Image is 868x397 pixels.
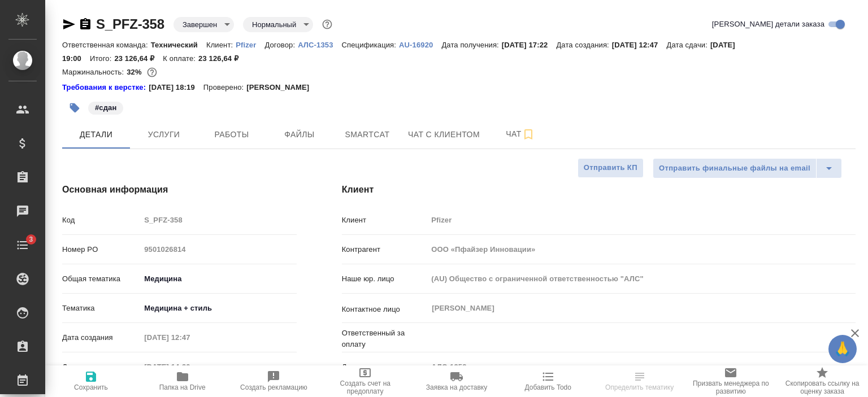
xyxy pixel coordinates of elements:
[62,82,149,93] div: Нажми, чтобы открыть папку с инструкцией
[249,20,300,29] button: Нормальный
[236,41,264,49] p: Pfizer
[163,54,198,63] p: К оплате:
[62,18,76,31] button: Скопировать ссылку для ЯМессенджера
[298,40,341,49] a: АЛС-1353
[584,162,637,174] span: Отправить КП
[62,82,149,93] a: Требования к верстке:
[79,18,92,31] button: Скопировать ссылку
[320,17,335,32] button: Доп статусы указывают на важность/срочность заказа
[145,65,159,80] button: 13190.48 RUB;
[62,215,140,226] p: Код
[140,212,296,228] input: Пустое поле
[340,128,394,142] span: Smartcat
[426,383,487,391] span: Заявка на доставку
[62,361,140,373] p: Дата продажи
[828,335,857,363] button: 🙏
[427,241,856,258] input: Пустое поле
[427,212,856,228] input: Пустое поле
[783,379,861,395] span: Скопировать ссылку на оценку заказа
[140,269,296,289] div: Медицина
[502,365,594,397] button: Добавить Todo
[228,365,320,397] button: Создать рекламацию
[203,82,247,93] p: Проверено:
[685,365,776,397] button: Призвать менеджера по развитию
[659,162,810,175] span: Отправить финальные файлы на email
[151,41,206,49] p: Технический
[833,337,852,361] span: 🙏
[342,41,399,49] p: Спецификация:
[612,41,667,49] p: [DATE] 12:47
[137,365,228,397] button: Папка на Drive
[179,20,220,29] button: Завершен
[427,359,856,375] input: Пустое поле
[502,41,557,49] p: [DATE] 17:22
[62,332,140,343] p: Дата создания
[236,40,264,49] a: Pfizer
[653,158,842,178] div: split button
[594,365,685,397] button: Определить тематику
[342,244,428,255] p: Контрагент
[127,68,144,76] p: 32%
[240,383,307,391] span: Создать рекламацию
[114,54,163,63] p: 23 126,64 ₽
[272,128,327,142] span: Файлы
[140,299,296,318] div: Медицина + стиль
[776,365,868,397] button: Скопировать ссылку на оценку заказа
[62,303,140,314] p: Тематика
[62,41,151,49] p: Ответственная команда:
[45,365,137,397] button: Сохранить
[493,127,548,141] span: Чат
[427,271,856,287] input: Пустое поле
[246,82,318,93] p: [PERSON_NAME]
[74,383,108,391] span: Сохранить
[605,383,674,391] span: Определить тематику
[95,102,116,114] p: #сдан
[319,365,411,397] button: Создать счет на предоплату
[525,383,571,391] span: Добавить Todo
[62,183,297,197] h4: Основная информация
[653,158,817,178] button: Отправить финальные файлы на email
[137,128,191,142] span: Услуги
[522,128,535,141] svg: Подписаться
[140,359,239,375] input: Пустое поле
[62,244,140,255] p: Номер PO
[342,183,856,197] h4: Клиент
[326,379,404,395] span: Создать счет на предоплату
[342,215,428,226] p: Клиент
[692,379,770,395] span: Призвать менеджера по развитию
[62,95,87,120] button: Добавить тэг
[298,41,341,49] p: АЛС-1353
[69,128,123,142] span: Детали
[399,40,441,49] a: AU-16920
[342,361,428,373] p: Договор
[408,128,480,142] span: Чат с клиентом
[399,41,441,49] p: AU-16920
[62,273,140,285] p: Общая тематика
[205,128,259,142] span: Работы
[342,273,428,285] p: Наше юр. лицо
[140,241,296,258] input: Пустое поле
[159,383,206,391] span: Папка на Drive
[342,304,428,315] p: Контактное лицо
[578,158,644,178] button: Отправить КП
[90,54,114,63] p: Итого:
[342,328,428,350] p: Ответственный за оплату
[411,365,502,397] button: Заявка на доставку
[140,329,239,346] input: Пустое поле
[712,19,824,30] span: [PERSON_NAME] детали заказа
[264,41,298,49] p: Договор:
[96,16,164,32] a: S_PFZ-358
[87,102,124,112] span: сдан
[22,234,40,245] span: 3
[62,68,127,76] p: Маржинальность:
[198,54,247,63] p: 23 126,64 ₽
[3,231,42,259] a: 3
[149,82,203,93] p: [DATE] 18:19
[173,17,234,32] div: Завершен
[666,41,710,49] p: Дата сдачи:
[556,41,611,49] p: Дата создания:
[243,17,313,32] div: Завершен
[441,41,501,49] p: Дата получения:
[206,41,236,49] p: Клиент:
